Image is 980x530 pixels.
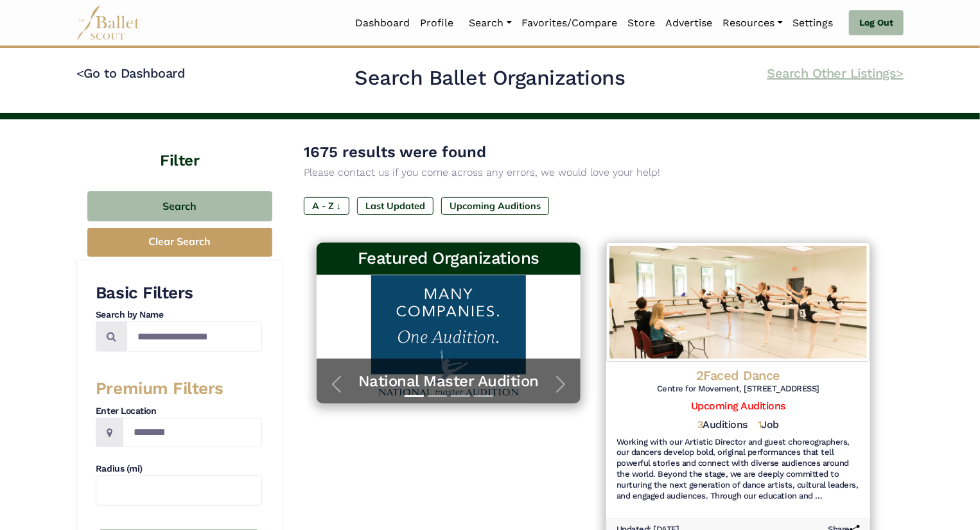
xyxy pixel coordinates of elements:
img: Logo [606,243,870,362]
a: Dashboard [351,10,416,37]
h2: Search Ballet Organizations [354,65,625,92]
h4: Search by Name [96,309,262,321]
span: 3 [697,418,703,431]
label: Last Updated [357,197,433,215]
button: Slide 2 [428,389,447,404]
label: Upcoming Auditions [441,197,549,215]
h4: Radius (mi) [96,463,262,475]
a: Favorites/Compare [517,10,623,37]
button: Slide 4 [474,389,493,404]
a: Upcoming Auditions [691,400,785,412]
input: Search by names... [127,321,262,352]
button: Slide 3 [451,389,470,404]
span: 1675 results were found [304,143,486,161]
h3: Featured Organizations [327,248,570,269]
h3: Basic Filters [96,282,262,304]
a: Settings [788,10,839,37]
code: < [76,65,84,81]
h6: Working with our Artistic Director and guest choreographers, our dancers develop bold, original p... [617,437,860,502]
h4: 2Faced Dance [617,367,860,384]
a: Log Out [849,10,904,36]
h5: Auditions [697,418,748,432]
a: Search [464,10,517,37]
code: > [896,65,904,81]
a: Advertise [661,10,718,37]
span: 1 [758,418,762,431]
input: Location [123,418,262,448]
a: Resources [718,10,788,37]
p: Please contact us if you come across any errors, we would love your help! [304,164,883,181]
h6: Centre for Movement, [STREET_ADDRESS] [617,384,860,395]
h4: Enter Location [96,405,262,418]
a: Profile [416,10,459,37]
a: National Master Audition [329,372,568,391]
h4: Filter [76,119,283,172]
h5: Job [758,418,779,432]
a: Search Other Listings> [767,65,904,81]
button: Slide 1 [405,389,424,404]
a: Store [623,10,661,37]
button: Search [87,191,272,221]
h3: Premium Filters [96,378,262,400]
a: <Go to Dashboard [76,65,185,81]
label: A - Z ↓ [304,197,349,215]
button: Clear Search [87,228,272,257]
